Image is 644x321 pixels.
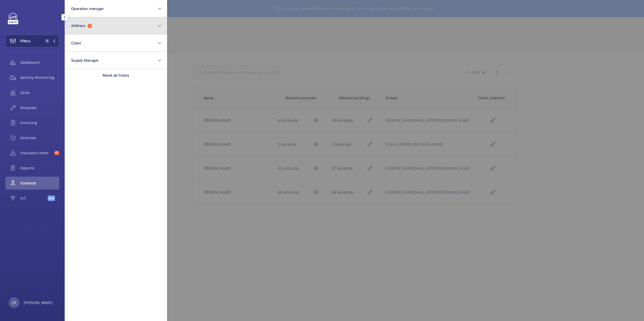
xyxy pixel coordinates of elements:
span: Overtime [20,135,59,141]
span: Invoicing [20,120,59,125]
p: [PERSON_NAME] [24,300,53,305]
span: Requests [20,105,59,110]
span: Reports [20,165,59,171]
span: Dashboard [20,60,59,65]
span: Activity Monitoring [20,75,59,80]
span: Filters [20,38,30,44]
span: 1 [45,39,49,43]
span: Contacts [20,180,59,186]
span: IoT [20,196,48,201]
span: Insurance items [20,150,52,156]
button: Filters1 [5,34,59,47]
span: Beta [48,196,55,201]
span: Units [20,90,59,95]
span: 17 [54,151,59,155]
p: LR [12,300,16,305]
